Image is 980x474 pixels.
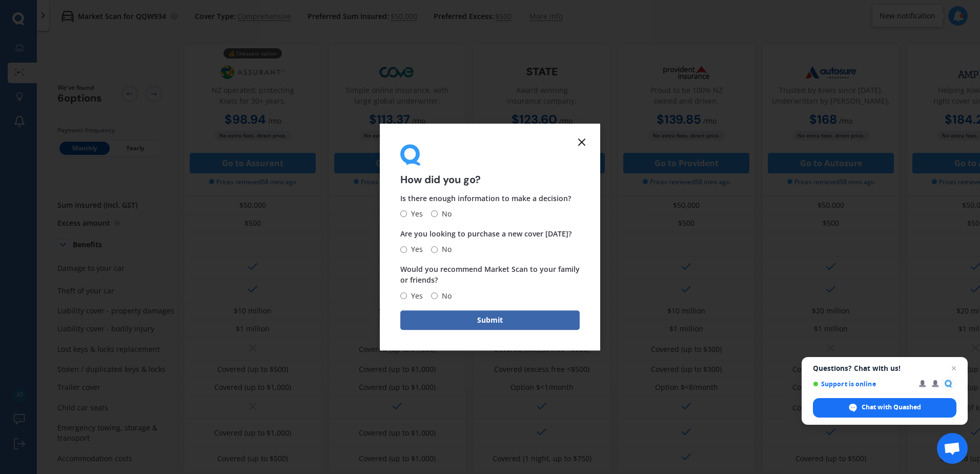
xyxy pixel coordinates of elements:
[813,364,956,372] span: Questions? Chat with us!
[400,144,580,185] div: How did you go?
[431,211,438,218] input: No
[400,193,571,203] span: Is there enough information to make a decision?
[937,433,968,464] a: Open chat
[813,398,956,418] span: Chat with Quashed
[438,290,452,302] span: No
[431,292,438,299] input: No
[407,243,423,255] span: Yes
[407,208,423,220] span: Yes
[400,265,580,285] span: Would you recommend Market Scan to your family or friends?
[400,211,407,218] input: Yes
[431,246,438,253] input: No
[438,208,452,220] span: No
[813,380,912,388] span: Support is online
[400,310,580,330] button: Submit
[407,290,423,302] span: Yes
[400,246,407,253] input: Yes
[862,403,921,412] span: Chat with Quashed
[400,229,571,239] span: Are you looking to purchase a new cover [DATE]?
[438,243,452,255] span: No
[400,292,407,299] input: Yes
